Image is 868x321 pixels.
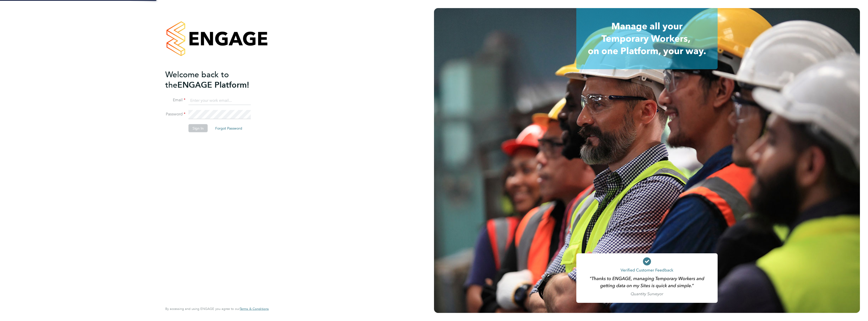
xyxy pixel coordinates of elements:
[165,307,269,311] span: By accessing and using ENGAGE you agree to our
[165,97,185,103] label: Email
[240,307,269,311] a: Terms & Conditions
[211,124,246,132] button: Forgot Password
[188,96,251,105] input: Enter your work email...
[165,69,264,90] h2: ENGAGE Platform!
[165,112,185,117] label: Password
[188,124,208,132] button: Sign In
[165,69,229,90] span: Welcome back to the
